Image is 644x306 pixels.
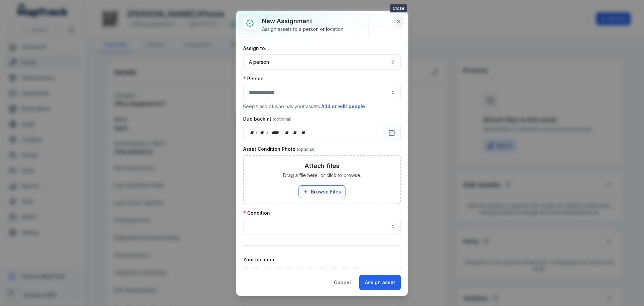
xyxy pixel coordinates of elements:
[281,129,283,136] div: ,
[328,275,357,290] button: Cancel
[262,26,344,33] div: Assign assets to a person or location.
[243,116,291,122] label: Due back at
[359,275,401,290] button: Assign asset
[262,16,344,26] h3: New assignment
[269,129,281,136] div: year,
[258,129,267,136] div: month,
[243,75,264,82] label: Person
[243,210,270,216] label: Condition
[249,129,256,136] div: day,
[267,129,269,136] div: /
[283,129,290,136] div: hour,
[383,125,401,140] button: Calendar
[243,85,401,100] input: assignment-add:person-label
[243,45,269,52] label: Assign to...
[243,146,316,152] label: Asset Condition Photo
[292,129,299,136] div: minute,
[290,129,292,136] div: :
[243,256,274,263] label: Your location
[283,172,361,179] span: Drag a file here, or click to browse.
[299,185,345,198] button: Browse Files
[321,103,365,110] button: Add or edit people
[300,129,307,136] div: am/pm,
[243,103,401,110] p: Keep track of who has your assets.
[305,161,339,171] h3: Attach files
[256,129,258,136] div: /
[390,4,407,12] span: Close
[243,54,401,70] button: A person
